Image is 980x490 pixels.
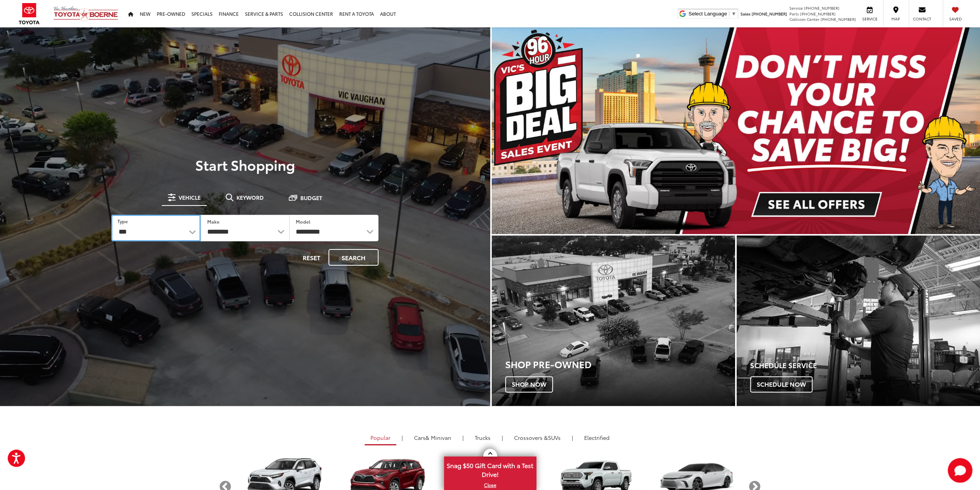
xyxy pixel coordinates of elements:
span: Crossovers & [514,434,548,441]
svg: Start Chat [948,458,972,483]
span: [PHONE_NUMBER] [800,11,836,17]
span: Snag $50 Gift Card with a Test Drive! [445,457,536,481]
span: Select Language [689,11,727,17]
button: Search [328,249,379,266]
span: Budget [300,195,322,200]
span: Contact [913,16,931,22]
a: Shop Pre-Owned Shop Now [492,236,735,406]
span: Schedule Now [750,376,812,392]
a: Schedule Service Schedule Now [737,236,980,406]
li: | [461,434,466,441]
h3: Shop Pre-Owned [505,359,735,369]
a: Trucks [469,431,496,444]
span: Shop Now [505,376,553,392]
span: [PHONE_NUMBER] [804,5,839,11]
label: Model [296,218,310,225]
span: [PHONE_NUMBER] [752,11,787,17]
a: Popular [365,431,396,445]
span: & Minivan [426,434,451,441]
li: | [400,434,405,441]
a: SUVs [508,431,566,444]
button: Toggle Chat Window [948,458,972,483]
span: Parts [789,11,799,17]
li: | [570,434,575,441]
div: Toyota [737,236,980,406]
a: Select Language​ [689,11,736,17]
span: [PHONE_NUMBER] [821,16,856,22]
a: Electrified [578,431,615,444]
label: Type [117,218,128,224]
span: Service [861,16,878,22]
span: Map [887,16,904,22]
span: Service [789,5,803,11]
div: Toyota [492,236,735,406]
button: Reset [296,249,327,266]
span: Sales [740,11,750,17]
label: Make [207,218,219,225]
span: ​ [729,11,729,17]
a: Cars [408,431,457,444]
p: Start Shopping [32,157,458,172]
span: Collision Center [789,16,819,22]
span: Saved [947,16,964,22]
li: | [500,434,505,441]
h4: Schedule Service [750,362,980,369]
img: Vic Vaughan Toyota of Boerne [53,6,119,22]
span: ▼ [731,11,736,17]
span: Vehicle [179,195,201,200]
span: Keyword [236,195,264,200]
